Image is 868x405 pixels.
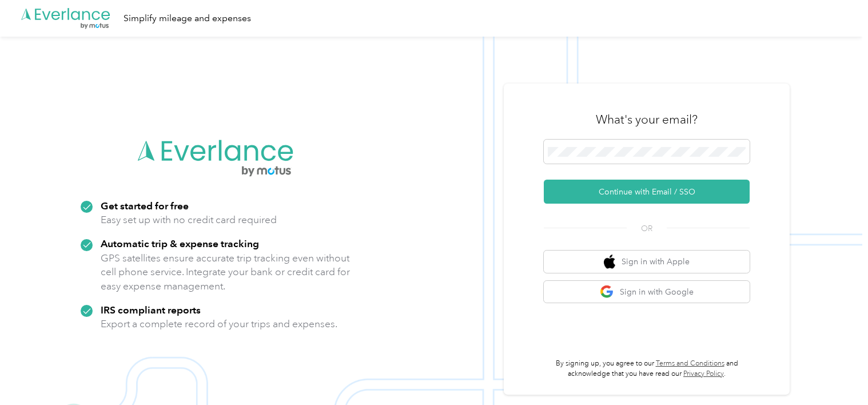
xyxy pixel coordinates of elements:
[656,359,724,368] a: Terms and Conditions
[101,213,277,227] p: Easy set up with no credit card required
[544,281,750,303] button: google logoSign in with Google
[544,359,750,379] p: By signing up, you agree to our and acknowledge that you have read our .
[683,370,724,378] a: Privacy Policy
[544,180,750,204] button: Continue with Email / SSO
[101,317,337,331] p: Export a complete record of your trips and expenses.
[596,112,698,128] h3: What's your email?
[124,11,251,26] div: Simplify mileage and expenses
[101,304,201,316] strong: IRS compliant reports
[627,223,667,235] span: OR
[101,200,189,212] strong: Get started for free
[101,237,259,249] strong: Automatic trip & expense tracking
[604,255,615,269] img: apple logo
[544,251,750,273] button: apple logoSign in with Apple
[101,251,351,293] p: GPS satellites ensure accurate trip tracking even without cell phone service. Integrate your bank...
[600,285,614,299] img: google logo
